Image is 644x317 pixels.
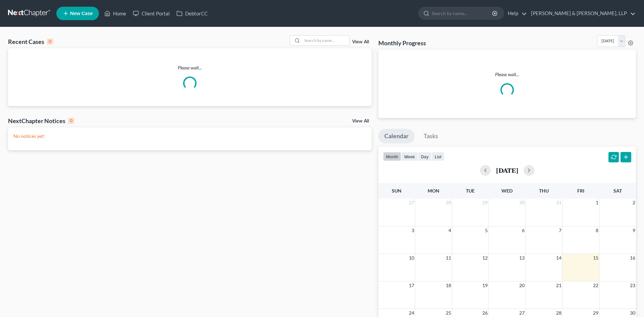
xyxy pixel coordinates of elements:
[613,188,622,194] span: Sat
[408,199,415,207] span: 27
[383,152,401,161] button: month
[101,7,129,19] a: Home
[8,117,74,125] div: NextChapter Notices
[352,40,369,44] a: View All
[539,188,549,194] span: Thu
[632,199,636,207] span: 2
[629,281,636,289] span: 23
[378,39,426,47] h3: Monthly Progress
[577,188,584,194] span: Fri
[629,254,636,262] span: 16
[408,281,415,289] span: 17
[501,188,513,194] span: Wed
[68,118,74,124] div: 0
[384,71,631,78] p: Please wait...
[629,309,636,317] span: 30
[418,129,444,144] a: Tasks
[448,226,452,234] span: 4
[418,152,432,161] button: day
[466,188,475,194] span: Tue
[558,226,562,234] span: 7
[432,7,493,19] input: Search by name...
[482,199,488,207] span: 29
[445,199,452,207] span: 28
[592,309,599,317] span: 29
[555,309,562,317] span: 28
[519,254,525,262] span: 13
[592,254,599,262] span: 15
[352,119,369,123] a: View All
[445,309,452,317] span: 25
[302,36,349,45] input: Search by name...
[70,11,93,16] span: New Case
[555,281,562,289] span: 21
[484,226,488,234] span: 5
[595,199,599,207] span: 1
[555,254,562,262] span: 14
[482,309,488,317] span: 26
[504,7,527,19] a: Help
[496,167,518,174] h2: [DATE]
[401,152,418,161] button: week
[432,152,444,161] button: list
[519,199,525,207] span: 30
[8,64,372,71] p: Please wait...
[378,129,415,144] a: Calendar
[519,309,525,317] span: 27
[408,309,415,317] span: 24
[445,281,452,289] span: 18
[445,254,452,262] span: 11
[428,188,439,194] span: Mon
[8,38,53,46] div: Recent Cases
[173,7,211,19] a: DebtorCC
[392,188,401,194] span: Sun
[482,254,488,262] span: 12
[521,226,525,234] span: 6
[408,254,415,262] span: 10
[519,281,525,289] span: 20
[482,281,488,289] span: 19
[555,199,562,207] span: 31
[411,226,415,234] span: 3
[129,7,173,19] a: Client Portal
[47,39,53,45] div: 0
[528,7,636,19] a: [PERSON_NAME] & [PERSON_NAME], LLP
[632,226,636,234] span: 9
[595,226,599,234] span: 8
[13,133,366,140] p: No notices yet!
[592,281,599,289] span: 22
